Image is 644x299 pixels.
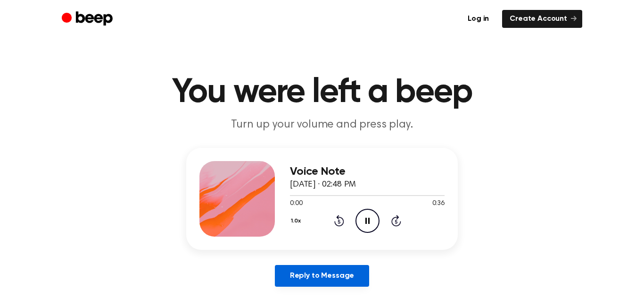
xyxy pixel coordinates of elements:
[275,265,369,287] a: Reply to Message
[502,10,582,28] a: Create Account
[290,180,356,189] span: [DATE] · 02:48 PM
[290,199,302,209] span: 0:00
[432,199,445,209] span: 0:36
[460,10,496,28] a: Log in
[62,10,115,28] a: Beep
[81,76,563,110] h1: You were left a beep
[290,213,305,229] button: 1.0x
[290,165,445,178] h3: Voice Note
[141,117,503,133] p: Turn up your volume and press play.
